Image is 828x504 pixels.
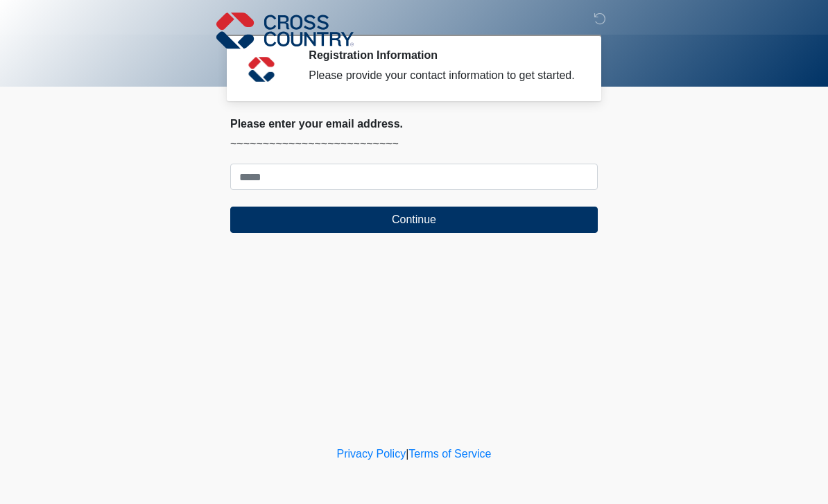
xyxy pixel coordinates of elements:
[230,207,598,233] button: Continue
[408,448,491,460] a: Terms of Service
[337,448,406,460] a: Privacy Policy
[241,49,282,90] img: Agent Avatar
[230,117,598,130] h2: Please enter your email address.
[406,448,408,460] a: |
[309,67,577,84] div: Please provide your contact information to get started.
[216,10,354,51] img: Cross Country Logo
[230,136,598,153] p: ~~~~~~~~~~~~~~~~~~~~~~~~~~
